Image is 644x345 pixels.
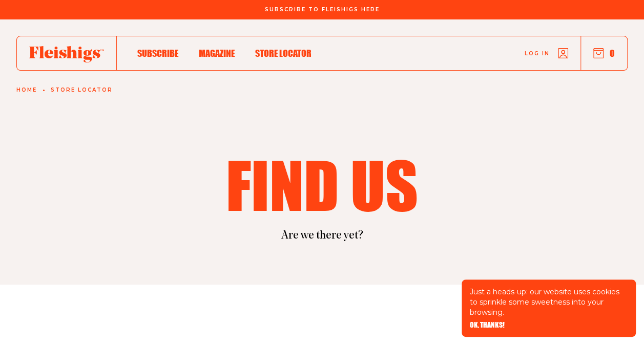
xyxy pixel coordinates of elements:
p: Are we there yet? [31,228,613,244]
a: Home [16,87,37,93]
span: Log in [525,50,550,57]
h1: Find us [101,153,544,216]
a: Store locator [255,46,311,60]
button: 0 [593,48,615,59]
span: Subscribe [137,48,178,59]
a: Log in [525,48,568,58]
button: OK, THANKS! [470,321,505,329]
a: Subscribe [137,46,178,60]
span: Subscribe To Fleishigs Here [265,7,380,13]
span: Store locator [255,48,311,59]
a: Subscribe To Fleishigs Here [263,7,382,12]
a: Store locator [51,87,113,93]
p: Just a heads-up: our website uses cookies to sprinkle some sweetness into your browsing. [470,287,628,317]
